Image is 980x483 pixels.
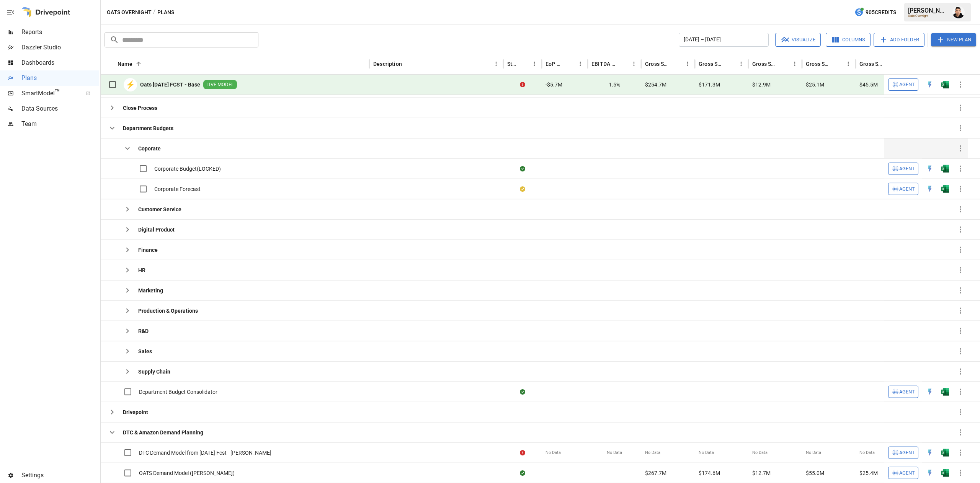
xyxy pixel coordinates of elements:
img: quick-edit-flash.b8aec18c.svg [926,469,934,477]
button: Sort [957,59,968,69]
img: excel-icon.76473adf.svg [941,185,949,193]
b: Department Budgets [123,124,173,132]
div: Gross Sales: Retail [859,61,885,67]
button: EBITDA Margin column menu [629,59,639,69]
img: excel-icon.76473adf.svg [941,449,949,457]
span: $171.3M [699,81,720,88]
div: Open in Excel [941,388,949,396]
span: $25.1M [806,81,824,88]
div: Error during sync. [520,81,525,88]
b: Close Process [123,104,157,112]
button: Gross Sales: Wholesale column menu [843,59,854,69]
span: -$5.7M [546,81,562,88]
span: No Data [607,450,622,456]
div: Gross Sales: Wholesale [806,61,831,67]
b: Finance [138,246,158,254]
span: $55.0M [806,469,824,477]
div: Open in Quick Edit [926,185,934,193]
span: 905 Credits [866,8,896,17]
div: Sync complete [520,469,525,477]
span: No Data [546,450,561,456]
img: quick-edit-flash.b8aec18c.svg [926,81,934,88]
button: Columns [826,33,871,47]
span: Department Budget Consolidator [139,388,217,396]
button: Sort [671,59,682,69]
button: Gross Sales: Marketplace column menu [789,59,800,69]
div: Error during sync. [520,449,525,457]
span: No Data [806,450,821,456]
div: Sync complete [520,165,525,173]
span: 1.5% [609,81,620,88]
b: HR [138,266,145,274]
div: / [153,8,156,17]
button: Oats Overnight [107,8,152,17]
span: Dazzler Studio [21,43,99,52]
div: Open in Excel [941,185,949,193]
img: excel-icon.76473adf.svg [941,388,949,396]
button: Status column menu [529,59,540,69]
b: Customer Service [138,206,181,213]
div: Open in Quick Edit [926,165,934,173]
button: [DATE] – [DATE] [679,33,769,47]
button: Francisco Sanchez [948,2,969,23]
img: quick-edit-flash.b8aec18c.svg [926,185,934,193]
span: Corporate Budget(LOCKED) [154,165,221,173]
button: Sort [133,59,144,69]
span: ™ [55,88,60,97]
b: Production & Operations [138,307,198,315]
span: $12.9M [752,81,771,88]
span: Corporate Forecast [154,185,201,193]
button: Agent [888,446,918,459]
button: Add Folder [874,33,924,47]
div: Name [118,61,132,67]
button: Sort [832,59,843,69]
div: Open in Quick Edit [926,388,934,396]
button: Sort [618,59,629,69]
span: No Data [645,450,660,456]
b: Drivepoint [123,408,148,416]
span: Agent [899,448,915,457]
span: DTC Demand Model from [DATE] Fcst - [PERSON_NAME] [139,449,271,457]
img: excel-icon.76473adf.svg [941,469,949,477]
div: EBITDA Margin [591,61,617,67]
div: Open in Quick Edit [926,81,934,88]
span: OATS Demand Model ([PERSON_NAME]) [139,469,235,477]
b: R&D [138,327,149,335]
button: Agent [888,162,918,175]
button: Gross Sales column menu [682,59,693,69]
div: Francisco Sanchez [952,6,965,18]
img: excel-icon.76473adf.svg [941,81,949,88]
button: 905Credits [851,5,899,20]
span: Agent [899,164,915,173]
b: Coporate [138,145,161,152]
div: [PERSON_NAME] [908,7,948,14]
img: quick-edit-flash.b8aec18c.svg [926,449,934,457]
span: No Data [752,450,768,456]
span: No Data [699,450,714,456]
b: Oats [DATE] FCST - Base [140,81,200,88]
div: Description [373,61,402,67]
span: $254.7M [645,81,666,88]
span: $12.7M [752,469,771,477]
b: Supply Chain [138,368,170,375]
span: No Data [859,450,875,456]
button: Agent [888,385,918,398]
span: $267.7M [645,469,666,477]
button: New Plan [931,33,976,46]
img: excel-icon.76473adf.svg [941,165,949,173]
span: Agent [899,80,915,89]
div: ⚡ [124,78,137,91]
span: Agent [899,184,915,193]
div: Open in Excel [941,165,949,173]
span: Dashboards [21,58,99,67]
div: Sync complete [520,388,525,396]
div: Your plan has changes in Excel that are not reflected in the Drivepoint Data Warehouse, select "S... [520,185,525,193]
button: Sort [403,59,413,69]
div: Gross Sales: DTC Online [699,61,724,67]
div: Gross Sales: Marketplace [752,61,778,67]
span: Team [21,119,99,129]
button: Agent [888,78,918,91]
b: Marketing [138,287,163,294]
span: Agent [899,387,915,396]
span: $174.6M [699,469,720,477]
